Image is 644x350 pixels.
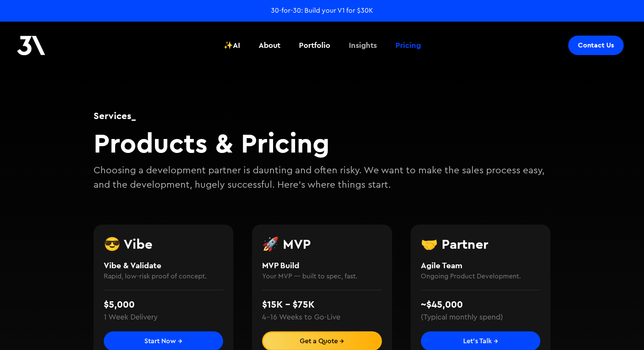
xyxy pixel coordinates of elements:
div: About [259,40,280,51]
strong: $15K - $75K [262,298,315,310]
a: Contact Us [568,36,624,55]
h2: Products & Pricing [94,127,551,159]
div: Contact Us [578,41,614,50]
a: About [254,30,285,61]
h4: Ongoing Product Development. [421,271,541,281]
a: Pricing [390,30,426,61]
a: ✨AI [218,30,245,61]
div: (Typical monthly spend) [421,312,503,323]
div: ✨AI [224,40,240,51]
p: Choosing a development partner is daunting and often risky. We want to make the sales process eas... [94,164,551,192]
h4: Vibe & Validate [104,259,224,272]
div: Pricing [395,40,421,51]
a: Portfolio [294,30,335,61]
h3: 🚀 MVP [262,237,382,251]
div: 4–16 Weeks to Go-Live [262,312,340,323]
div: ~$45,000 [421,297,463,312]
h1: Services_ [94,109,551,122]
h4: MVP Build [262,259,382,272]
div: Insights [349,40,377,51]
a: 30-for-30: Build your V1 for $30K [271,6,373,15]
h4: Your MVP — built to spec, fast. [262,271,382,281]
h3: 😎 Vibe [104,237,224,251]
div: Portfolio [299,40,330,51]
h4: Rapid, low-risk proof of concept. [104,271,224,281]
a: Insights [344,30,382,61]
h3: 🤝 Partner [421,237,541,251]
div: 1 Week Delivery [104,312,158,323]
h4: Agile Team [421,259,541,272]
div: $5,000 [104,297,135,312]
